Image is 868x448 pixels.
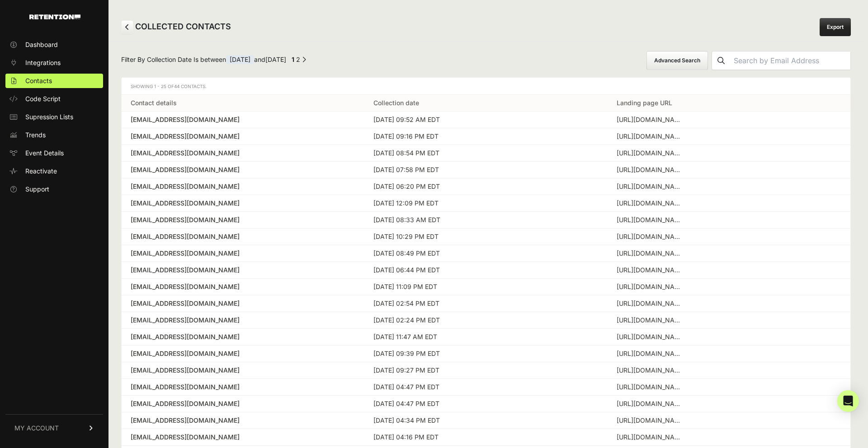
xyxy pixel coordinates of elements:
a: Support [5,182,103,196]
a: [EMAIL_ADDRESS][DOMAIN_NAME] [131,332,355,341]
td: [DATE] 11:47 AM EDT [364,329,607,345]
a: Page 2 [296,56,300,63]
td: [DATE] 08:49 PM EDT [364,245,607,262]
td: [DATE] 08:33 AM EDT [364,212,607,229]
div: https://mightyishercall.com/good-news-for-mamas-who-struggle/ [617,282,684,291]
div: https://mightyishercall.com/the-impossible-novena/# [617,266,684,275]
a: Code Script [5,92,103,106]
a: Reactivate [5,164,103,178]
td: [DATE] 12:09 PM EDT [364,195,607,212]
div: https://mightyishercall.com/retreat-registration-confirmation-2/ [617,215,684,224]
div: https://mightyishercall.com/good-news-for-mamas-who-struggle/ [617,433,684,442]
a: [EMAIL_ADDRESS][DOMAIN_NAME] [131,266,355,275]
div: https://mightyishercall.com/good-news-for-mamas-who-struggle/ [617,399,684,408]
a: Integrations [5,56,103,70]
td: [DATE] 04:47 PM EDT [364,396,607,412]
a: [EMAIL_ADDRESS][DOMAIN_NAME] [131,316,355,325]
div: [EMAIL_ADDRESS][DOMAIN_NAME] [131,433,355,442]
a: [EMAIL_ADDRESS][DOMAIN_NAME] [131,416,355,425]
a: [EMAIL_ADDRESS][DOMAIN_NAME] [131,215,355,224]
span: 44 Contacts. [174,84,207,89]
div: https://mightyishercall.com/this-is-my-body-given-up-for-you/ [617,316,684,325]
td: [DATE] 09:16 PM EDT [364,128,607,145]
td: [DATE] 08:54 PM EDT [364,145,607,162]
span: Event Details [25,149,64,158]
div: https://mightyishercall.com/from-prodigal-daughter-to-surrendered-mother/ [617,149,684,158]
a: [EMAIL_ADDRESS][DOMAIN_NAME] [131,199,355,208]
a: [EMAIL_ADDRESS][DOMAIN_NAME] [131,299,355,308]
td: [DATE] 10:29 PM EDT [364,229,607,245]
td: [DATE] 09:39 PM EDT [364,345,607,362]
span: Code Script [25,94,61,103]
a: Contacts [5,74,103,88]
span: Supression Lists [25,112,73,121]
h2: COLLECTED CONTACTS [121,20,231,34]
a: [EMAIL_ADDRESS][DOMAIN_NAME] [131,349,355,358]
a: [EMAIL_ADDRESS][DOMAIN_NAME] [131,366,355,375]
a: [EMAIL_ADDRESS][DOMAIN_NAME] [131,383,355,392]
span: Integrations [25,58,61,67]
a: Dashboard [5,37,103,52]
a: [EMAIL_ADDRESS][DOMAIN_NAME] [131,249,355,258]
a: Collection date [373,99,419,107]
a: [EMAIL_ADDRESS][DOMAIN_NAME] [131,182,355,191]
div: Pagination [290,55,306,66]
div: https://mightyishercall.com/st-teresa-of-avila-do-that-which-stirs-you-to-love/ [617,132,684,141]
td: [DATE] 06:20 PM EDT [364,178,607,195]
div: https://mightyishercall.com/blog-2/ [617,299,684,308]
td: [DATE] 09:27 PM EDT [364,362,607,379]
span: Support [25,185,49,194]
div: [EMAIL_ADDRESS][DOMAIN_NAME] [131,282,355,291]
td: [DATE] 04:47 PM EDT [364,379,607,396]
input: Search by Email Address [730,51,850,70]
img: Retention.com [29,14,80,19]
a: [EMAIL_ADDRESS][DOMAIN_NAME] [131,132,355,141]
span: MY ACCOUNT [14,424,59,433]
a: [EMAIL_ADDRESS][DOMAIN_NAME] [131,399,355,408]
a: [EMAIL_ADDRESS][DOMAIN_NAME] [131,115,355,124]
td: [DATE] 02:24 PM EDT [364,312,607,329]
a: Supression Lists [5,110,103,124]
span: Filter By Collection Date Is between and [121,55,286,66]
em: Page 1 [292,56,294,63]
td: [DATE] 06:44 PM EDT [364,262,607,279]
a: Event Details [5,146,103,160]
a: [EMAIL_ADDRESS][DOMAIN_NAME] [131,232,355,241]
div: https://mightyishercall.com/good-news-for-mamas-who-struggle/ [617,416,684,425]
td: [DATE] 04:16 PM EDT [364,429,607,446]
td: [DATE] 04:34 PM EDT [364,412,607,429]
a: Landing page URL [617,99,672,107]
td: [DATE] 07:58 PM EDT [364,162,607,178]
td: [DATE] 11:09 PM EDT [364,279,607,295]
a: [EMAIL_ADDRESS][DOMAIN_NAME] [131,165,355,174]
div: https://mightyishercall.com/good-news-for-mamas-who-struggle/ [617,383,684,392]
div: https://mightyishercall.com/about-us/ [617,332,684,341]
a: [EMAIL_ADDRESS][DOMAIN_NAME] [131,149,355,158]
td: [DATE] 02:54 PM EDT [364,295,607,312]
div: https://mightyishercall.com/in-person-retreats/ [617,182,684,191]
div: https://mightyishercall.com/happy-birthday-mary/ [617,366,684,375]
div: Open Intercom Messenger [837,390,859,412]
a: MY ACCOUNT [5,414,103,442]
div: https://mightyishercall.com/st-padre-pio-patron-of-january-blues/ [617,115,684,124]
div: https://mightyishercall.com/good-news-for-mamas-who-struggle/ [617,349,684,358]
span: Reactivate [25,167,57,176]
div: https://mightyishercall.com/blog-2/ [617,232,684,241]
span: [DATE] [226,55,254,64]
